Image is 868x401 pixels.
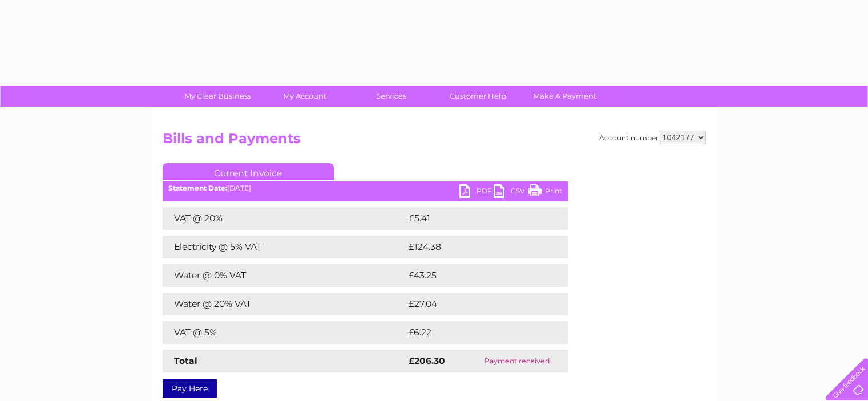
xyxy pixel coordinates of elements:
a: Print [528,184,562,201]
td: VAT @ 20% [163,207,406,230]
td: £43.25 [406,264,544,287]
a: Pay Here [163,379,217,398]
a: My Account [257,86,352,107]
td: Water @ 0% VAT [163,264,406,287]
a: My Clear Business [171,86,265,107]
a: PDF [459,184,494,201]
strong: £206.30 [409,355,445,366]
td: £27.04 [406,293,544,315]
div: Account number [599,131,706,144]
td: Water @ 20% VAT [163,293,406,315]
strong: Total [174,355,197,366]
td: Electricity @ 5% VAT [163,236,406,258]
a: Current Invoice [163,163,334,180]
a: Services [344,86,438,107]
b: Statement Date: [168,184,227,192]
td: £124.38 [406,236,547,258]
h2: Bills and Payments [163,131,706,152]
a: Customer Help [431,86,525,107]
a: Make A Payment [518,86,612,107]
td: Payment received [466,350,568,372]
div: [DATE] [163,184,568,192]
td: £5.41 [406,207,540,230]
a: CSV [494,184,528,201]
td: £6.22 [406,321,541,344]
td: VAT @ 5% [163,321,406,344]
